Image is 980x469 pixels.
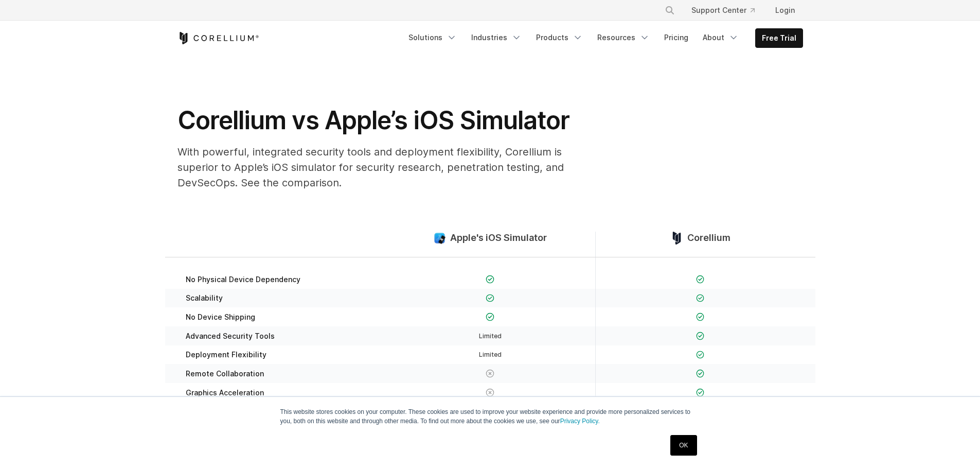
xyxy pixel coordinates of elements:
[658,28,694,47] a: Pricing
[696,369,705,378] img: Checkmark
[479,351,502,358] span: Limited
[696,312,705,321] img: Checkmark
[479,332,502,340] span: Limited
[756,29,803,47] a: Free Trial
[486,388,494,397] img: X
[280,407,700,426] p: This website stores cookies on your computer. These cookies are used to improve your website expe...
[186,293,223,303] span: Scalability
[177,32,259,44] a: Corellium Home
[661,1,679,20] button: Search
[696,351,705,359] img: Checkmark
[696,332,705,340] img: Checkmark
[652,1,803,20] div: Navigation Menu
[530,28,589,47] a: Products
[186,312,255,322] span: No Device Shipping
[486,275,494,284] img: Checkmark
[186,369,264,378] span: Remote Collaboration
[670,435,697,456] a: OK
[560,418,600,425] a: Privacy Policy.
[591,28,656,47] a: Resources
[433,232,446,245] img: compare_ios-simulator--large
[696,388,705,397] img: Checkmark
[696,294,705,303] img: Checkmark
[186,388,264,397] span: Graphics Acceleration
[486,312,494,321] img: Checkmark
[486,369,494,378] img: X
[186,332,275,341] span: Advanced Security Tools
[697,28,745,47] a: About
[177,105,589,136] h1: Corellium vs Apple’s iOS Simulator
[402,28,803,48] div: Navigation Menu
[186,275,300,284] span: No Physical Device Dependency
[687,232,730,244] span: Corellium
[696,275,705,284] img: Checkmark
[683,1,763,20] a: Support Center
[767,1,803,20] a: Login
[486,294,494,303] img: Checkmark
[402,28,463,47] a: Solutions
[465,28,528,47] a: Industries
[177,144,589,190] p: With powerful, integrated security tools and deployment flexibility, Corellium is superior to App...
[186,350,266,359] span: Deployment Flexibility
[450,232,547,244] span: Apple's iOS Simulator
